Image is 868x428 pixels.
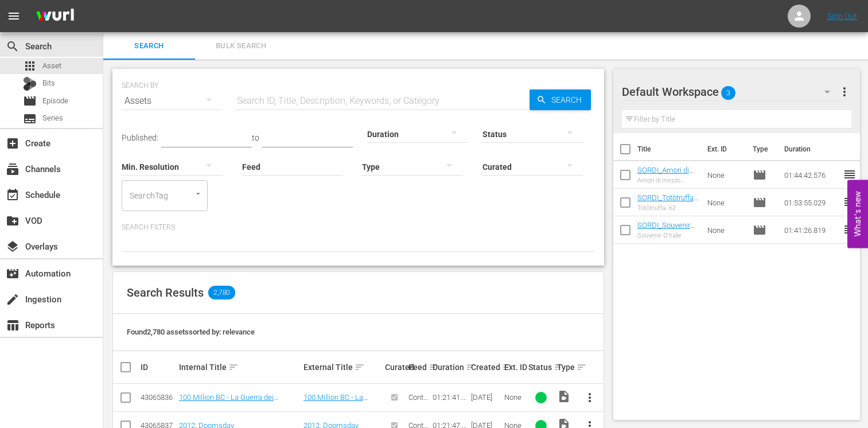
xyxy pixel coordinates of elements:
th: Type [746,133,777,165]
a: 100 Million BC - La Guerra dei Dinosauri [303,393,369,410]
span: Search [547,90,591,110]
button: more_vert [838,78,851,106]
div: Bits [23,77,37,91]
span: sort [466,362,476,372]
td: None [703,161,748,189]
span: to [252,133,259,142]
div: 01:21:41.640 [433,393,468,402]
span: more_vert [583,391,597,404]
div: ID [141,363,176,372]
span: Ingestion [6,293,20,306]
span: Search Results [127,286,204,299]
div: Type [557,360,573,374]
td: 01:44:42.576 [780,161,843,189]
span: Schedule [6,188,20,202]
span: Bulk Search [202,40,280,53]
span: sort [228,362,239,372]
div: Assets [122,85,223,117]
td: 01:53:55.029 [780,189,843,216]
span: menu [7,9,21,23]
span: Channels [6,162,20,176]
span: reorder [843,168,857,181]
th: Ext. ID [700,133,746,165]
td: None [703,216,748,244]
th: Title [637,133,700,165]
span: Episode [753,223,766,237]
span: 2,780 [208,286,235,299]
span: Episode [23,94,37,108]
a: 100 Million BC - La Guerra dei Dinosauri [179,393,278,410]
span: 3 [721,81,735,105]
span: Automation [6,267,20,281]
div: External Title [303,360,382,374]
div: None [504,393,525,402]
th: Duration [777,133,846,165]
button: Open [193,188,204,199]
span: Content [408,393,428,410]
div: Default Workspace [622,76,842,108]
p: Search Filters: [122,223,595,232]
span: Asset [23,59,37,73]
button: Open Feedback Widget [847,180,868,248]
span: sort [554,362,564,372]
span: Series [23,112,37,126]
div: Feed [408,360,429,374]
a: Sign Out [827,11,857,21]
button: Search [530,90,591,110]
img: ans4CAIJ8jUAAAAAAAAAAAAAAAAAAAAAAAAgQb4GAAAAAAAAAAAAAAAAAAAAAAAAJMjXAAAAAAAAAAAAAAAAAAAAAAAAgAT5G... [28,3,83,30]
div: Amori di mezzo secolo [637,177,699,184]
span: sort [355,362,365,372]
button: more_vert [576,384,604,411]
div: Duration [433,360,468,374]
div: Souvenir D'Italie [637,232,699,239]
a: SORDI_Totòtruffa '62 [637,193,698,211]
div: 43065836 [141,393,176,402]
span: Overlays [6,240,20,254]
span: Search [6,40,20,53]
span: Episode [753,168,766,182]
span: Published: [122,133,158,142]
td: None [703,189,748,216]
span: Episode [753,196,766,209]
span: Episode [42,95,68,107]
span: Search [110,40,188,53]
span: reorder [843,195,857,209]
span: Video [557,390,571,403]
div: Status [528,360,554,374]
div: Internal Title [179,360,300,374]
span: sort [502,362,512,372]
span: Series [42,112,63,124]
div: Ext. ID [504,363,525,372]
div: Curated [385,363,406,372]
span: VOD [6,214,20,228]
span: Bits [42,77,55,89]
span: Asset [42,60,61,72]
span: reorder [843,223,857,236]
span: Found 2,780 assets sorted by: relevance [127,328,255,336]
a: SORDI_Amori di mezzo secolo [637,166,694,183]
div: [DATE] [471,393,501,402]
div: Totòtruffa '62 [637,204,699,212]
span: Create [6,137,20,150]
span: Reports [6,318,20,332]
span: sort [429,362,439,372]
div: Created [471,360,501,374]
td: 01:41:26.819 [780,216,843,244]
span: more_vert [838,85,851,99]
a: SORDI_Souvenir D'Italie [637,221,695,238]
